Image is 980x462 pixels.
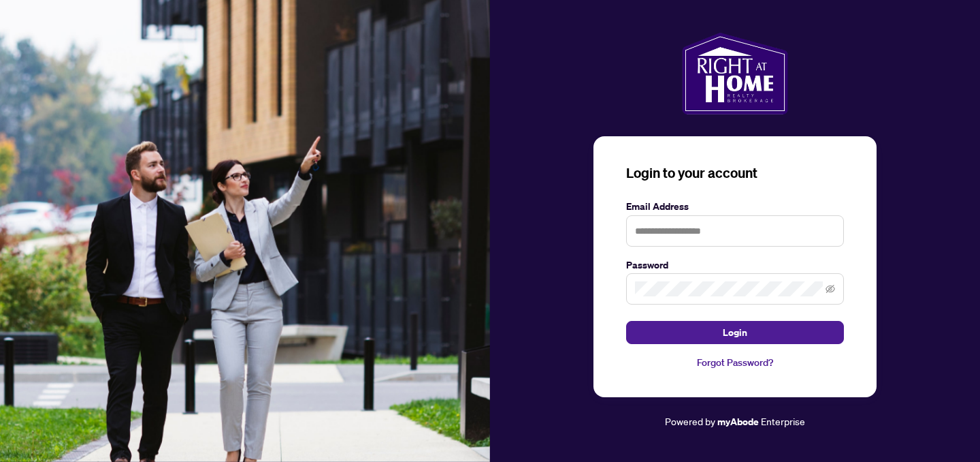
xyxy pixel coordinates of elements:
h3: Login to your account [626,164,844,183]
img: ma-logo [682,33,787,114]
span: eye-invisible [826,284,835,294]
label: Email Address [626,199,844,214]
button: Login [626,321,844,344]
a: Forgot Password? [626,355,844,370]
label: Password [626,258,844,273]
span: Powered by [665,415,715,427]
a: myAbode [717,414,759,429]
span: Login [723,322,747,343]
span: Enterprise [761,415,805,427]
